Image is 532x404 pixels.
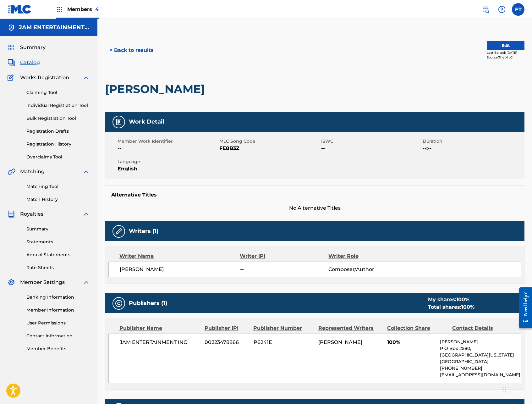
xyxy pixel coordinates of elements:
[82,210,90,218] img: expand
[205,339,249,346] span: 00223478866
[105,42,158,58] button: < Back to results
[115,228,123,235] img: Writers
[423,145,523,152] span: --:--
[8,168,15,175] img: Matching
[452,324,513,332] div: Contact Details
[387,324,447,332] div: Collection Share
[82,279,90,286] img: expand
[26,333,90,339] a: Contact Information
[512,3,524,16] div: User Menu
[26,154,90,160] a: Overclaims Tool
[120,339,200,346] span: JAM ENTERTAINMENT INC
[118,158,218,165] span: Language
[26,226,90,232] a: Summary
[20,74,69,81] span: Works Registration
[514,283,532,333] iframe: Resource Center
[111,192,518,198] h5: Alternative Titles
[26,264,90,271] a: Rate Sheets
[428,296,474,303] div: My shares:
[129,118,164,125] h5: Work Detail
[82,74,90,81] img: expand
[82,168,90,175] img: expand
[115,300,123,307] img: Publishers
[321,145,421,152] span: --
[205,324,249,332] div: Publisher IPI
[26,115,90,122] a: Bulk Registration Tool
[240,266,328,273] span: --
[461,304,474,310] span: 100 %
[26,252,90,258] a: Annual Statements
[26,307,90,313] a: Member Information
[118,145,218,152] span: --
[456,296,469,302] span: 100 %
[440,352,521,358] p: [GEOGRAPHIC_DATA][US_STATE]
[487,55,524,60] div: Source: The MLC
[119,252,240,260] div: Writer Name
[26,89,90,96] a: Claiming Tool
[440,372,521,378] p: [EMAIL_ADDRESS][DOMAIN_NAME]
[328,266,409,273] span: Composer/Author
[318,324,382,332] div: Represented Writers
[387,339,435,346] span: 100%
[487,50,524,55] div: Last Edited: [DATE]
[482,6,489,13] img: search
[118,165,218,173] span: English
[129,228,158,235] h5: Writers (1)
[487,41,524,50] button: Edit
[115,118,123,126] img: Work Detail
[498,6,506,13] img: help
[26,141,90,147] a: Registration History
[8,279,15,286] img: Member Settings
[321,138,421,145] span: ISWC
[423,138,523,145] span: Duration
[26,196,90,203] a: Match History
[501,374,532,404] iframe: Chat Widget
[479,3,492,16] a: Public Search
[8,210,15,218] img: Royalties
[56,6,63,13] img: Top Rightsholders
[428,303,474,311] div: Total shares:
[20,59,40,66] span: Catalog
[26,102,90,109] a: Individual Registration Tool
[26,320,90,326] a: User Permissions
[19,24,90,31] h5: JAM ENTERTAINMENT INC
[440,345,521,352] p: P O Box 2580,
[318,339,362,345] span: [PERSON_NAME]
[119,324,200,332] div: Publisher Name
[26,128,90,135] a: Registration Drafts
[20,168,45,175] span: Matching
[120,266,240,273] span: [PERSON_NAME]
[105,204,524,212] span: No Alternative Titles
[8,59,40,66] a: CatalogCatalog
[20,44,46,51] span: Summary
[219,145,320,152] span: FE8B3Z
[129,300,167,307] h5: Publishers (1)
[20,279,65,286] span: Member Settings
[440,339,521,345] p: [PERSON_NAME]
[502,380,506,399] div: Drag
[328,252,409,260] div: Writer Role
[95,6,99,12] span: 4
[440,358,521,365] p: [GEOGRAPHIC_DATA]
[105,82,208,96] h2: [PERSON_NAME]
[20,210,43,218] span: Royalties
[26,346,90,352] a: Member Benefits
[118,138,218,145] span: Member Work Identifier
[26,294,90,301] a: Banking Information
[240,252,328,260] div: Writer IPI
[253,324,314,332] div: Publisher Number
[8,24,15,31] img: Accounts
[496,3,508,16] div: Help
[8,44,46,51] a: SummarySummary
[219,138,320,145] span: MLC Song Code
[67,6,99,13] span: Members
[254,339,314,346] span: P6241E
[8,74,16,81] img: Works Registration
[8,5,32,14] img: MLC Logo
[26,183,90,190] a: Matching Tool
[8,44,15,51] img: Summary
[26,239,90,245] a: Statements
